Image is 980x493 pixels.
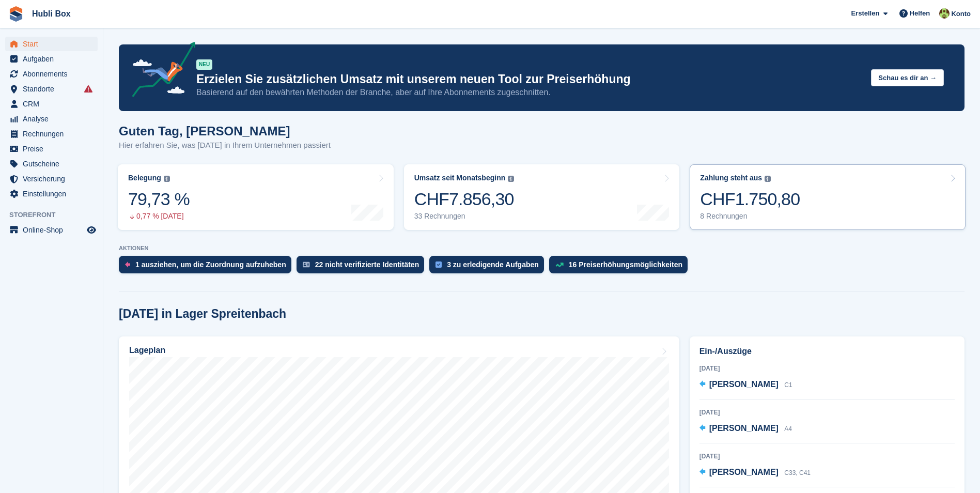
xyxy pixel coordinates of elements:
[784,425,792,433] span: A4
[429,256,549,279] a: 3 zu erledigende Aufgaben
[910,8,930,19] span: Helfen
[414,174,506,182] div: Umsatz seit Monatsbeginn
[5,67,98,81] a: menu
[5,172,98,186] a: menu
[939,8,950,19] img: Luca Space4you
[5,97,98,111] a: menu
[851,8,879,19] span: Erstellen
[549,256,693,279] a: 16 Preiserhöhungsmöglichkeiten
[28,5,75,22] a: Hubli Box
[297,256,430,279] a: 22 nicht verifizierte Identitäten
[164,176,170,182] img: icon-info-grey-7440780725fd019a000dd9b08b2336e03edf1995a4989e88bcd33f0948082b44.svg
[129,346,165,355] h2: Lageplan
[23,157,85,171] span: Gutscheine
[119,256,297,279] a: 1 ausziehen, um die Zuordnung aufzuheben
[23,67,85,81] span: Abonnements
[699,408,955,417] div: [DATE]
[196,72,863,87] p: Erzielen Sie zusätzlichen Umsatz mit unserem neuen Tool zur Preiserhöhung
[23,112,85,126] span: Analyse
[9,210,103,220] span: Storefront
[784,469,811,476] span: C33, C41
[414,212,515,221] div: 33 Rechnungen
[196,59,212,70] div: NEU
[128,212,190,221] div: 0,77 % [DATE]
[447,260,539,269] div: 3 zu erledigende Aufgaben
[690,164,966,230] a: Zahlung steht aus CHF1.750,80 8 Rechnungen
[315,260,419,269] div: 22 nicht verifizierte Identitäten
[23,172,85,186] span: Versicherung
[23,142,85,156] span: Preise
[5,52,98,66] a: menu
[700,189,800,210] div: CHF1.750,80
[700,212,800,221] div: 8 Rechnungen
[303,261,310,268] img: verify_identity-adf6edd0f0f0b5bbfe63781bf79b02c33cf7c696d77639b501bdc392416b5a36.svg
[700,174,762,182] div: Zahlung steht aus
[123,42,196,101] img: price-adjustments-announcement-icon-8257ccfd72463d97f412b2fc003d46551f7dbcb40ab6d574587a9cd5c0d94...
[119,245,965,252] p: AKTIONEN
[5,157,98,171] a: menu
[951,9,971,19] span: Konto
[508,176,514,182] img: icon-info-grey-7440780725fd019a000dd9b08b2336e03edf1995a4989e88bcd33f0948082b44.svg
[23,223,85,237] span: Online-Shop
[699,422,792,436] a: [PERSON_NAME] A4
[5,37,98,51] a: menu
[23,37,85,51] span: Start
[118,164,394,230] a: Belegung 79,73 % 0,77 % [DATE]
[85,224,98,236] a: Vorschau-Shop
[569,260,682,269] div: 16 Preiserhöhungsmöglichkeiten
[23,52,85,66] span: Aufgaben
[119,307,286,321] h2: [DATE] in Lager Spreitenbach
[23,82,85,96] span: Standorte
[699,345,955,358] h2: Ein-/Auszüge
[119,124,331,138] h1: Guten Tag, [PERSON_NAME]
[5,112,98,126] a: menu
[125,261,130,268] img: move_outs_to_deallocate_icon-f764333ba52eb49d3ac5e1228854f67142a1ed5810a6f6cc68b1a99e826820c5.svg
[699,452,955,461] div: [DATE]
[555,263,564,267] img: price_increase_opportunities-93ffe204e8149a01c8c9dc8f82e8f89637d9d84a8eef4429ea346261dce0b2c0.svg
[404,164,680,230] a: Umsatz seit Monatsbeginn CHF7.856,30 33 Rechnungen
[699,466,811,480] a: [PERSON_NAME] C33, C41
[23,187,85,201] span: Einstellungen
[84,85,92,93] i: Es sind Fehler bei der Synchronisierung von Smart-Einträgen aufgetreten
[135,260,286,269] div: 1 ausziehen, um die Zuordnung aufzuheben
[699,364,955,373] div: [DATE]
[5,187,98,201] a: menu
[414,189,515,210] div: CHF7.856,30
[119,140,331,151] p: Hier erfahren Sie, was [DATE] in Ihrem Unternehmen passiert
[765,176,771,182] img: icon-info-grey-7440780725fd019a000dd9b08b2336e03edf1995a4989e88bcd33f0948082b44.svg
[435,261,442,268] img: task-75834270c22a3079a89374b754ae025e5fb1db73e45f91037f5363f120a921f8.svg
[128,174,161,182] div: Belegung
[23,127,85,141] span: Rechnungen
[709,424,779,433] span: [PERSON_NAME]
[784,381,792,389] span: C1
[8,6,24,22] img: stora-icon-8386f47178a22dfd0bd8f6a31ec36ba5ce8667c1dd55bd0f319d3a0aa187defe.svg
[196,87,863,98] p: Basierend auf den bewährten Methoden der Branche, aber auf Ihre Abonnements zugeschnitten.
[5,82,98,96] a: menu
[871,69,944,86] button: Schau es dir an →
[5,127,98,141] a: menu
[699,378,792,392] a: [PERSON_NAME] C1
[5,223,98,237] a: Speisekarte
[23,97,85,111] span: CRM
[709,380,779,389] span: [PERSON_NAME]
[128,189,190,210] div: 79,73 %
[709,468,779,476] span: [PERSON_NAME]
[5,142,98,156] a: menu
